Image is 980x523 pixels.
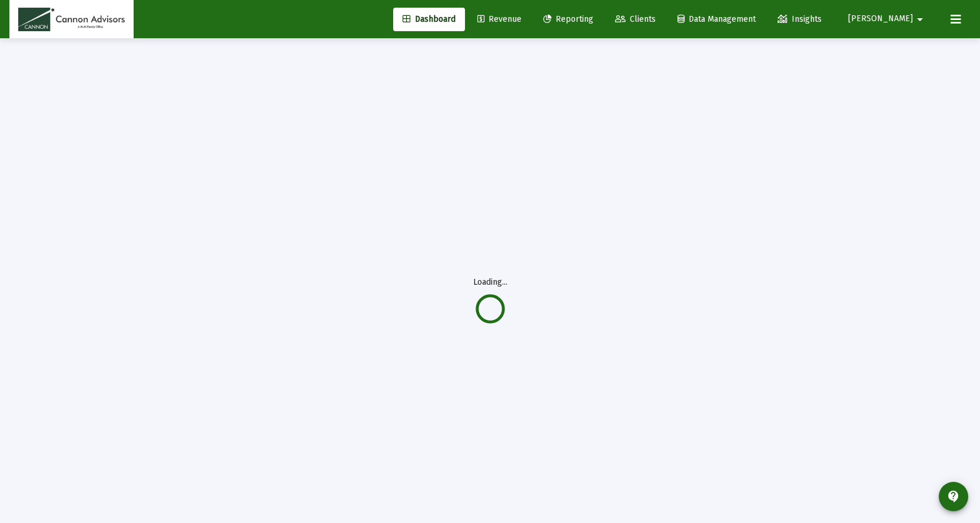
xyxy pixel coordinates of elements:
a: Reporting [534,8,603,31]
span: [PERSON_NAME] [848,14,913,24]
mat-icon: arrow_drop_down [913,8,927,31]
img: Dashboard [18,8,125,31]
a: Dashboard [393,8,465,31]
a: Clients [606,8,665,31]
a: Data Management [668,8,765,31]
button: [PERSON_NAME] [834,7,941,31]
span: Reporting [543,14,593,24]
span: Clients [615,14,656,24]
mat-icon: contact_support [946,489,961,504]
a: Insights [768,8,831,31]
span: Dashboard [403,14,456,24]
span: Revenue [477,14,521,24]
span: Data Management [677,14,756,24]
span: Insights [778,14,822,24]
a: Revenue [468,8,531,31]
